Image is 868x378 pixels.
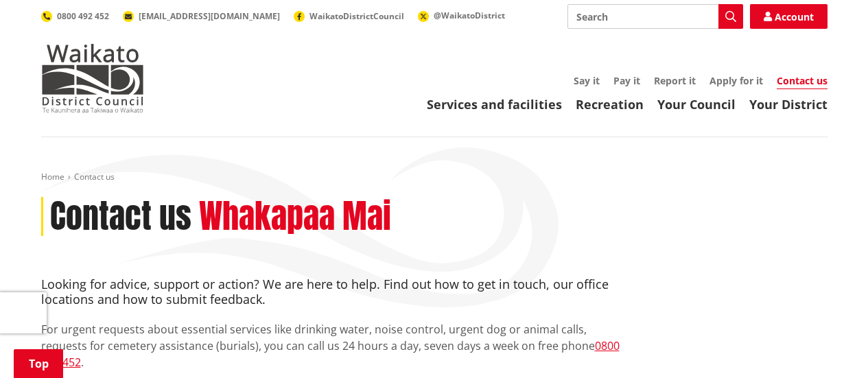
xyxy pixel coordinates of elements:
[309,10,404,22] span: WaikatoDistrictCouncil
[657,96,736,113] a: Your Council
[41,277,626,307] h4: Looking for advice, support or action? We are here to help. Find out how to get in touch, our off...
[750,4,828,29] a: Account
[41,44,144,113] img: Waikato District Council - Te Kaunihera aa Takiwaa o Waikato
[41,171,64,182] a: Home
[57,10,109,22] span: 0800 492 452
[749,96,828,113] a: Your District
[41,10,109,22] a: 0800 492 452
[418,10,505,21] a: @WaikatoDistrict
[427,96,562,113] a: Services and facilities
[654,74,696,87] a: Report it
[14,349,63,378] a: Top
[199,197,391,237] h2: Whakapaa Mai
[41,321,626,370] p: For urgent requests about essential services like drinking water, noise control, urgent dog or an...
[139,10,280,22] span: [EMAIL_ADDRESS][DOMAIN_NAME]
[434,10,505,21] span: @WaikatoDistrict
[123,10,280,22] a: [EMAIL_ADDRESS][DOMAIN_NAME]
[576,96,644,113] a: Recreation
[74,171,115,182] span: Contact us
[567,4,743,29] input: Search input
[50,197,191,237] h1: Contact us
[613,74,640,87] a: Pay it
[574,74,600,87] a: Say it
[709,74,763,87] a: Apply for it
[41,172,828,183] nav: breadcrumb
[294,10,404,22] a: WaikatoDistrictCouncil
[777,74,828,89] a: Contact us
